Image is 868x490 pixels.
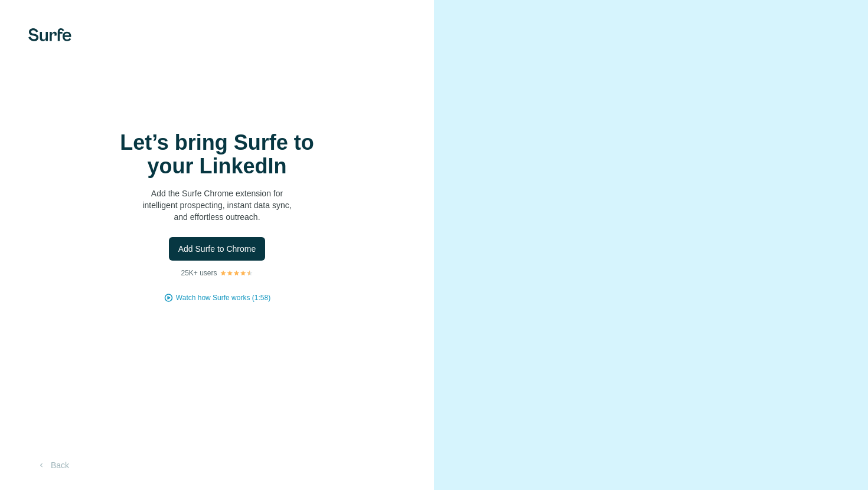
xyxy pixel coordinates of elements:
h1: Let’s bring Surfe to your LinkedIn [99,131,335,178]
button: Add Surfe to Chrome [169,237,266,261]
button: Back [28,455,77,476]
img: Surfe's logo [28,28,71,41]
span: Add Surfe to Chrome [178,243,256,255]
p: Add the Surfe Chrome extension for intelligent prospecting, instant data sync, and effortless out... [99,188,335,223]
button: Watch how Surfe works (1:58) [176,292,270,303]
img: Rating Stars [220,269,253,277]
p: 25K+ users [181,268,217,278]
